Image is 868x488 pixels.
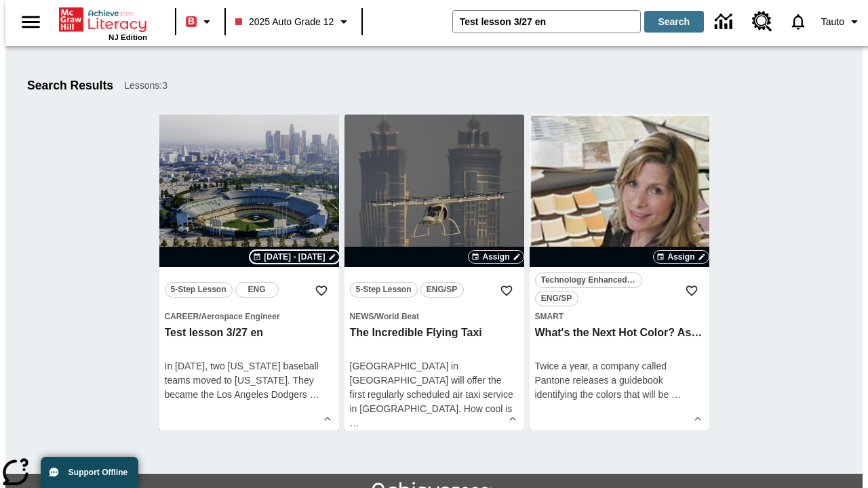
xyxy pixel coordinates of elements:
[248,283,266,297] span: ENG
[165,309,334,323] span: Topic: Career/Aerospace Engineer
[482,251,509,263] span: Assign
[781,4,816,39] a: Notifications
[250,251,338,263] button: Sep 16 - Sep 16 Choose Dates
[235,15,334,29] span: 2025 Auto Grade 12
[707,3,744,41] a: Data Center
[535,312,564,321] span: Smart
[535,309,704,323] span: Topic: Smart/null
[671,389,681,400] span: …
[124,79,167,93] span: Lessons : 3
[350,359,519,430] div: [GEOGRAPHIC_DATA] in [GEOGRAPHIC_DATA] will offer the first regularly scheduled air taxi service ...
[653,250,709,264] button: Assign Choose Dates
[159,115,339,430] div: lesson details
[41,457,138,488] button: Support Offline
[165,312,199,321] span: Career
[59,5,147,41] div: Home
[541,273,636,287] span: Technology Enhanced Item
[356,283,412,297] span: 5-Step Lesson
[165,282,233,298] button: 5-Step Lesson
[420,282,464,298] button: ENG/SP
[376,312,419,321] span: World Beat
[453,11,640,33] input: search field
[235,282,279,298] button: ENG
[264,251,325,263] span: [DATE] - [DATE]
[27,79,113,93] h1: Search Results
[744,3,781,40] a: Resource Center, Will open in new tab
[310,389,319,400] span: …
[494,279,519,303] button: Add to Favorites
[171,283,226,297] span: 5-Step Lesson
[535,359,704,402] div: Twice a year, a company called Pantone releases a guidebook identifying the colors that will be
[644,11,704,33] button: Search
[350,309,519,323] span: Topic: News/World Beat
[688,409,708,429] button: Show Details
[535,272,642,288] button: Technology Enhanced Item
[59,6,147,33] a: Home
[344,115,524,430] div: lesson details
[502,409,523,429] button: Show Details
[427,283,457,297] span: ENG/SP
[374,312,376,321] span: /
[180,9,220,34] button: Boost Class color is red. Change class color
[309,279,334,303] button: Add to Favorites
[821,15,844,29] span: Tauto
[230,9,357,34] button: Class: 2025 Auto Grade 12, Select your class
[201,312,280,321] span: Aerospace Engineer
[350,312,374,321] span: News
[535,326,704,340] h3: What's the Next Hot Color? Ask Pantone
[165,326,334,340] h3: Test lesson 3/27 en
[317,409,338,429] button: Show Details
[530,115,709,430] div: lesson details
[188,13,195,30] span: B
[535,291,578,306] button: ENG/SP
[350,282,418,298] button: 5-Step Lesson
[68,468,127,477] span: Support Offline
[541,291,572,306] span: ENG/SP
[468,250,524,264] button: Assign Choose Dates
[199,312,201,321] span: /
[165,359,334,402] div: In [DATE], two [US_STATE] baseball teams moved to [US_STATE]. They became the Los Angeles Dodgers
[350,326,519,340] h3: The Incredible Flying Taxi
[108,33,147,41] span: NJ Edition
[667,251,694,263] span: Assign
[679,279,704,303] button: Add to Favorites
[11,2,51,42] button: Open side menu
[816,9,868,34] button: Profile/Settings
